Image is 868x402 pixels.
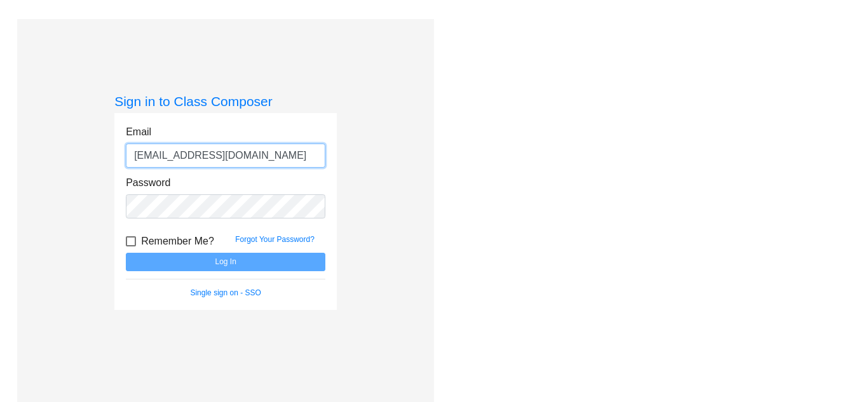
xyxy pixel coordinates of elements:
a: Forgot Your Password? [235,235,315,244]
label: Password [126,175,170,191]
h3: Sign in to Class Composer [114,93,337,109]
label: Email [126,124,151,140]
a: Single sign on - SSO [190,288,261,297]
span: Remember Me? [141,234,214,249]
button: Log In [126,253,325,271]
